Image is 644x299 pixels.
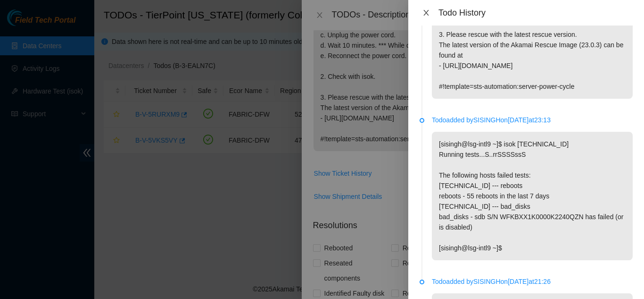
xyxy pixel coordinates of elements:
[432,276,633,287] p: Todo added by SISINGH on [DATE] at 21:26
[432,132,633,260] p: [sisingh@lsg-intl9 ~]$ isok [TECHNICAL_ID] Running tests...S..rrSSSSssS The following hosts faile...
[420,9,433,17] button: Close
[432,115,633,125] p: Todo added by SISINGH on [DATE] at 23:13
[422,9,430,17] span: close
[438,8,633,18] div: Todo History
